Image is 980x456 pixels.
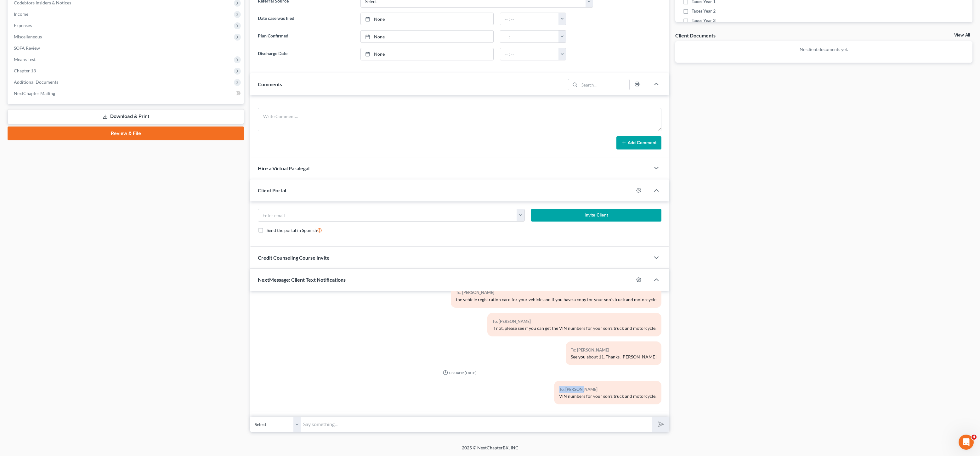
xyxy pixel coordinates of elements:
a: None [361,48,493,60]
label: Discharge Date [255,48,357,60]
iframe: Intercom live chat [959,435,974,450]
span: Chapter 13 [14,68,36,73]
div: See you about 11. Thanks, [PERSON_NAME] [571,354,656,360]
input: -- : -- [500,48,559,60]
p: No client documents yet. [680,46,967,53]
input: -- : -- [500,13,559,25]
span: Credit Counseling Course Invite [258,255,330,261]
a: Review & File [8,127,244,140]
div: To: [PERSON_NAME] [456,289,656,296]
span: Additional Documents [14,79,58,85]
span: Comments [258,81,282,87]
a: None [361,31,493,42]
span: NextChapter Mailing [14,91,55,96]
a: None [361,13,493,25]
span: SOFA Review [14,45,40,51]
button: Invite Client [531,209,661,222]
div: the vehicle registration card for your vehicle and if you have a copy for your son's truck and mo... [456,296,656,303]
button: Add Comment [616,136,661,149]
input: Say something... [301,417,652,432]
span: Client Portal [258,187,286,193]
span: Taxes Year 3 [692,17,716,24]
a: Download & Print [8,109,244,124]
input: Enter email [258,209,517,221]
span: Means Test [14,57,36,62]
div: Client Documents [675,32,716,39]
a: SOFA Review [9,42,244,54]
span: Income [14,11,28,17]
span: Hire a Virtual Paralegal [258,165,309,171]
span: Expenses [14,23,32,28]
div: VIN numbers for your son's truck and motorcycle. [559,393,656,399]
span: Send the portal in Spanish [267,228,317,233]
span: NextMessage: Client Text Notifications [258,277,346,283]
div: 2025 © NextChapterBK, INC [311,445,670,456]
a: View All [954,33,970,37]
label: Plan Confirmed [255,30,357,43]
div: To: [PERSON_NAME] [571,346,656,354]
div: if not, please see if you can get the VIN numbers for your son's truck and motorcycle. [492,325,656,331]
div: To: [PERSON_NAME] [559,386,656,393]
span: Taxes Year 2 [692,8,716,14]
span: Miscellaneous [14,34,42,39]
input: -- : -- [500,31,559,42]
a: NextChapter Mailing [9,88,244,99]
span: 4 [972,435,977,440]
div: 03:04PM[DATE] [258,370,661,375]
div: To: [PERSON_NAME] [492,318,656,325]
label: Date case was filed [255,13,357,25]
input: Search... [579,79,629,90]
